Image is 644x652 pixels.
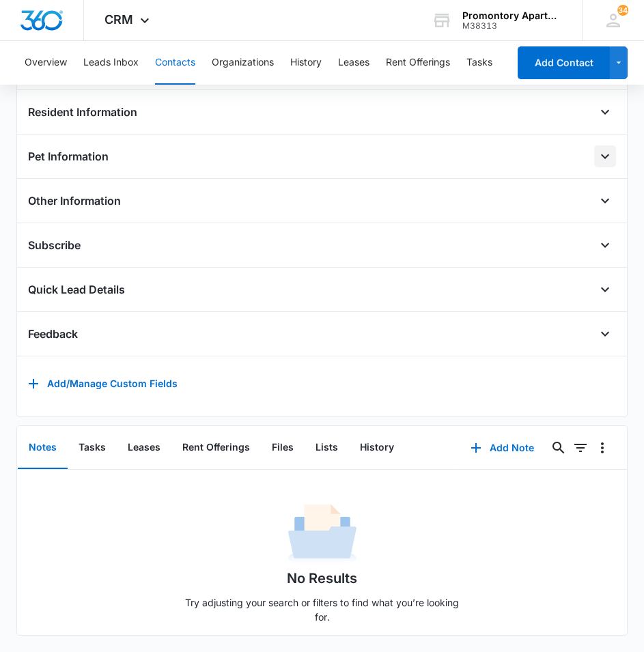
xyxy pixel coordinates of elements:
span: CRM [104,12,133,27]
h4: Subscribe [28,237,81,253]
div: notifications count [617,5,628,16]
button: Add/Manage Custom Fields [28,367,178,400]
button: Add Contact [518,46,610,79]
h4: Pet Information [28,148,109,165]
button: Organizations [212,41,274,85]
button: Tasks [68,427,117,469]
button: Open [594,279,616,300]
span: 34 [617,5,628,16]
h4: Quick Lead Details [28,281,125,298]
button: Notes [18,427,68,469]
button: Open [594,101,616,123]
button: Files [261,427,305,469]
button: History [290,41,322,85]
button: Open [594,190,616,212]
img: No Data [288,500,356,568]
h4: Other Information [28,193,121,209]
h1: No Results [287,568,357,589]
div: account name [462,10,562,21]
button: Rent Offerings [171,427,261,469]
a: Add/Manage Custom Fields [28,382,178,394]
p: Try adjusting your search or filters to find what you’re looking for. [179,595,466,624]
button: Open [594,145,616,167]
button: Leases [338,41,369,85]
button: Overflow Menu [591,437,613,459]
button: Open [594,323,616,345]
button: History [349,427,405,469]
button: Open [594,234,616,256]
button: Lists [305,427,349,469]
button: Tasks [466,41,492,85]
div: account id [462,21,562,31]
button: Search... [548,437,570,459]
button: Overview [25,41,67,85]
button: Leads Inbox [83,41,139,85]
button: Leases [117,427,171,469]
button: Contacts [155,41,195,85]
button: Rent Offerings [386,41,450,85]
h4: Resident Information [28,104,137,120]
button: Add Note [457,431,548,464]
h4: Feedback [28,326,78,342]
button: Filters [570,437,591,459]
